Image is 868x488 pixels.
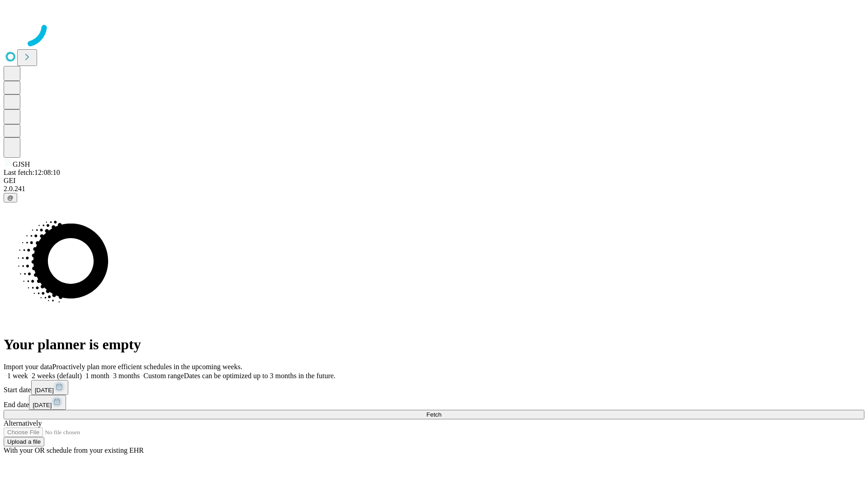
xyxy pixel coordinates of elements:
[35,387,54,394] span: [DATE]
[4,395,864,410] div: End date
[4,177,864,185] div: GEI
[113,372,140,380] span: 3 months
[33,402,52,408] span: [DATE]
[4,185,864,193] div: 2.0.241
[4,169,60,176] span: Last fetch: 12:08:10
[4,437,44,446] button: Upload a file
[7,372,28,380] span: 1 week
[4,446,144,454] span: With your OR schedule from your existing EHR
[32,372,82,380] span: 2 weeks (default)
[7,194,14,201] span: @
[4,380,864,395] div: Start date
[184,372,335,380] span: Dates can be optimized up to 3 months in the future.
[4,336,864,353] h1: Your planner is empty
[143,372,184,380] span: Custom range
[426,411,441,418] span: Fetch
[85,372,109,380] span: 1 month
[13,160,30,168] span: GJSH
[4,419,42,427] span: Alternatively
[4,410,864,419] button: Fetch
[4,363,52,371] span: Import your data
[31,380,68,395] button: [DATE]
[4,193,17,202] button: @
[29,395,66,410] button: [DATE]
[52,363,242,371] span: Proactively plan more efficient schedules in the upcoming weeks.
